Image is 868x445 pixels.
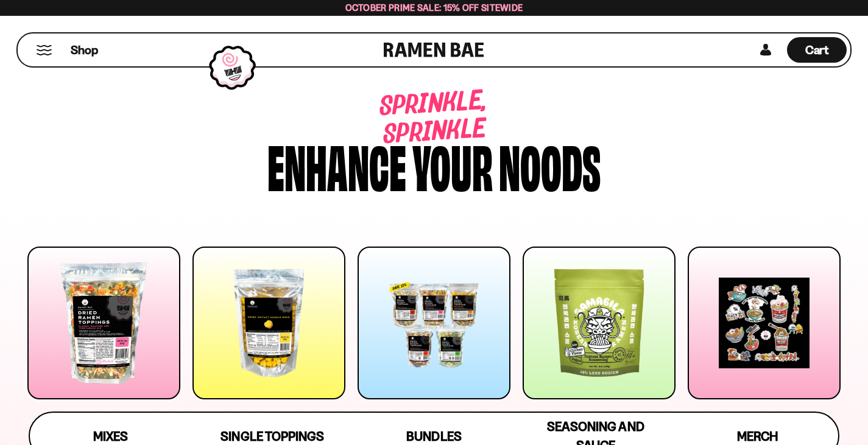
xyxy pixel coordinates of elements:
[805,43,829,57] span: Cart
[412,136,493,194] div: your
[36,45,52,55] button: Mobile Menu Trigger
[221,429,323,444] span: Single Toppings
[787,33,847,66] div: Cart
[71,37,98,63] a: Shop
[71,42,98,58] span: Shop
[406,429,461,444] span: Bundles
[737,429,778,444] span: Merch
[499,136,601,194] div: noods
[267,136,406,194] div: Enhance
[345,2,523,13] span: October Prime Sale: 15% off Sitewide
[93,429,128,444] span: Mixes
